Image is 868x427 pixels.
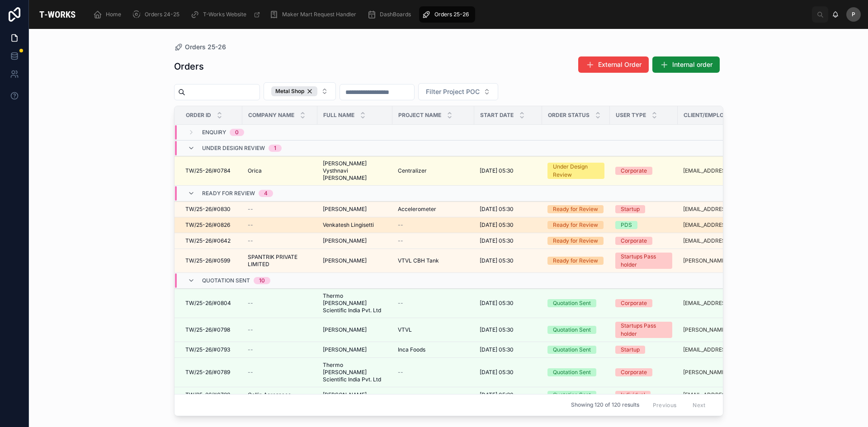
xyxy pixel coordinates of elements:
a: Thermo [PERSON_NAME] Scientific India Pvt. Ltd [323,361,387,383]
span: VTVL [398,326,412,333]
span: -- [248,237,253,244]
span: [PERSON_NAME] [323,257,367,264]
a: [DATE] 05:30 [480,257,537,264]
span: VTVL CBH Tank [398,257,439,264]
a: Accelerometer [398,206,469,213]
span: External Order [598,60,642,69]
div: Startup [621,346,640,354]
span: SPANTRIK PRIVATE LIMITED [248,253,312,268]
span: T-Works Website [203,11,246,18]
a: [PERSON_NAME][EMAIL_ADDRESS][DOMAIN_NAME] [683,257,764,264]
span: -- [248,369,253,376]
a: TW/25-26/#0793 [185,346,237,353]
span: [DATE] 05:30 [480,300,514,307]
a: [DATE] 05:30 [480,346,537,353]
span: DashBoards [380,11,411,18]
a: TW/25-26/#0826 [185,221,237,229]
a: [DATE] 05:30 [480,167,537,174]
div: Quotation Sent [553,299,591,307]
a: -- [398,300,469,307]
a: PDS [615,221,672,229]
a: [EMAIL_ADDRESS][DOMAIN_NAME] [683,167,764,174]
span: TW/25-26/#0830 [185,206,231,213]
button: Internal order [652,56,720,73]
a: [PERSON_NAME][EMAIL_ADDRESS][PERSON_NAME][DOMAIN_NAME] [683,369,764,376]
span: Venkatesh Lingisetti [323,221,374,229]
div: Quotation Sent [553,391,591,399]
a: -- [398,391,469,399]
a: [EMAIL_ADDRESS][DOMAIN_NAME] [683,221,764,229]
a: [EMAIL_ADDRESS][DOMAIN_NAME] [683,237,764,244]
a: Startup [615,346,672,354]
a: Quotation Sent [547,346,604,354]
div: Individual [621,391,645,399]
span: [DATE] 05:30 [480,257,514,264]
div: Under Design Review [553,163,599,179]
a: TW/25-26/#0784 [185,167,237,174]
a: -- [248,300,312,307]
a: Corporate [615,237,672,245]
a: -- [248,326,312,333]
span: -- [248,326,253,333]
span: -- [398,221,403,229]
span: [DATE] 05:30 [480,221,514,229]
a: [DATE] 05:30 [480,237,537,244]
a: -- [398,221,469,229]
a: Thermo [PERSON_NAME] Scientific India Pvt. Ltd [323,292,387,314]
span: Under Design Review [202,145,265,152]
div: Ready for Review [553,257,598,265]
button: Unselect METAL_SHOP [271,86,317,96]
span: Internal order [672,60,712,69]
span: Maker Mart Request Handler [282,11,356,18]
span: TW/25-26/#0798 [185,326,230,333]
span: [DATE] 05:30 [480,167,514,174]
span: -- [398,300,403,307]
div: 1 [274,145,276,152]
span: [PERSON_NAME] [323,237,367,244]
a: [DATE] 05:30 [480,206,537,213]
div: Corporate [621,237,647,245]
span: Home [106,11,121,18]
span: TW/25-26/#0789 [185,369,230,376]
div: 10 [259,277,265,284]
span: Collin Aerospace [248,391,291,399]
div: Startup [621,205,640,213]
a: Quotation Sent [547,299,604,307]
span: [PERSON_NAME] [323,346,367,353]
span: Ready for Review [202,190,255,197]
h1: Orders [174,60,204,73]
span: Client/Employee Email [684,112,752,119]
a: [PERSON_NAME] [323,391,387,399]
a: Collin Aerospace [248,391,312,399]
span: TW/25-26/#0804 [185,300,231,307]
span: [DATE] 05:30 [480,369,514,376]
a: Orders 25-26 [419,6,475,23]
a: [EMAIL_ADDRESS][DOMAIN_NAME] [683,300,764,307]
span: TW/25-26/#0784 [185,167,231,174]
div: Quotation Sent [553,326,591,334]
span: Showing 120 of 120 results [571,402,639,409]
a: [PERSON_NAME] [323,326,387,333]
a: Individual [615,391,672,399]
a: -- [398,237,469,244]
span: Quotation Sent [202,277,250,284]
div: PDS [621,221,632,229]
div: Ready for Review [553,221,598,229]
a: TW/25-26/#0789 [185,369,237,376]
span: -- [248,346,253,353]
span: Orders 25-26 [185,42,226,52]
div: 4 [264,190,268,197]
span: TW/25-26/#0793 [185,346,230,353]
span: Order Status [548,112,590,119]
span: Orica [248,167,262,174]
span: P [852,11,855,18]
a: [DATE] 05:30 [480,300,537,307]
a: TW/25-26/#0642 [185,237,237,244]
span: TW/25-26/#0788 [185,391,230,399]
a: -- [248,237,312,244]
a: TW/25-26/#0788 [185,391,237,399]
a: [DATE] 05:30 [480,369,537,376]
